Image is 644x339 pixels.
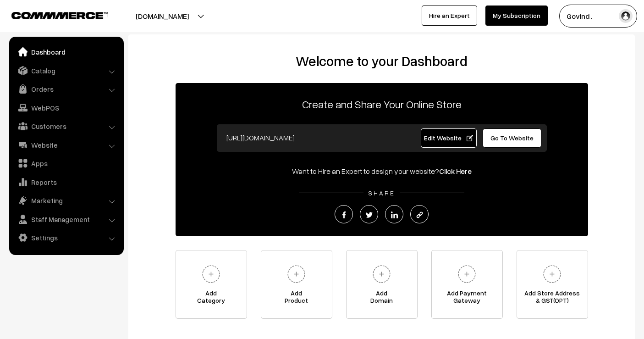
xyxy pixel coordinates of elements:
[176,250,247,319] a: AddCategory
[11,229,121,246] a: Settings
[483,128,542,148] a: Go To Website
[369,261,394,287] img: plus.svg
[11,44,121,60] a: Dashboard
[176,166,588,177] div: Want to Hire an Expert to design your website?
[559,5,637,28] button: Govind .
[11,81,121,97] a: Orders
[11,174,121,190] a: Reports
[176,289,247,308] span: Add Category
[11,211,121,228] a: Staff Management
[104,5,221,28] button: [DOMAIN_NAME]
[198,261,224,287] img: plus.svg
[11,155,121,172] a: Apps
[11,118,121,134] a: Customers
[485,6,548,26] a: My Subscription
[363,189,400,197] span: SHARE
[490,134,534,142] span: Go To Website
[347,289,417,308] span: Add Domain
[261,289,332,308] span: Add Product
[11,9,92,20] a: COMMMERCE
[424,134,473,142] span: Edit Website
[11,12,108,19] img: COMMMERCE
[138,53,626,69] h2: Welcome to your Dashboard
[517,250,588,319] a: Add Store Address& GST(OPT)
[517,289,588,308] span: Add Store Address & GST(OPT)
[11,192,121,209] a: Marketing
[11,100,121,116] a: WebPOS
[11,62,121,79] a: Catalog
[431,250,503,319] a: Add PaymentGateway
[619,9,633,23] img: user
[421,128,477,148] a: Edit Website
[539,261,565,287] img: plus.svg
[11,137,121,153] a: Website
[176,96,588,112] p: Create and Share Your Online Store
[346,250,418,319] a: AddDomain
[261,250,332,319] a: AddProduct
[422,6,477,26] a: Hire an Expert
[454,261,479,287] img: plus.svg
[284,261,309,287] img: plus.svg
[432,289,502,308] span: Add Payment Gateway
[439,167,472,176] a: Click Here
